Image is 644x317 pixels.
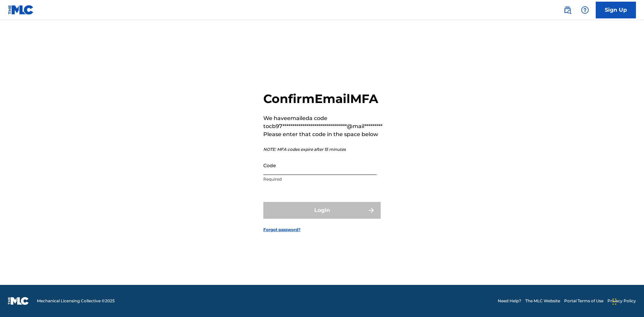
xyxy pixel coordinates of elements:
[263,91,382,106] h2: Confirm Email MFA
[581,6,589,14] img: help
[263,227,301,233] a: Forgot password?
[263,176,377,182] p: Required
[263,130,382,138] p: Please enter that code in the space below
[8,297,29,305] img: logo
[8,5,34,15] img: MLC Logo
[607,298,636,304] a: Privacy Policy
[612,292,616,312] div: Drag
[563,6,572,14] img: search
[596,2,636,18] a: Sign Up
[263,146,382,152] p: NOTE: MFA codes expire after 15 minutes
[561,3,574,17] a: Public Search
[564,298,603,304] a: Portal Terms of Use
[498,298,521,304] a: Need Help?
[578,3,592,17] div: Help
[37,298,115,304] span: Mechanical Licensing Collective © 2025
[525,298,560,304] a: The MLC Website
[610,285,644,317] iframe: Chat Widget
